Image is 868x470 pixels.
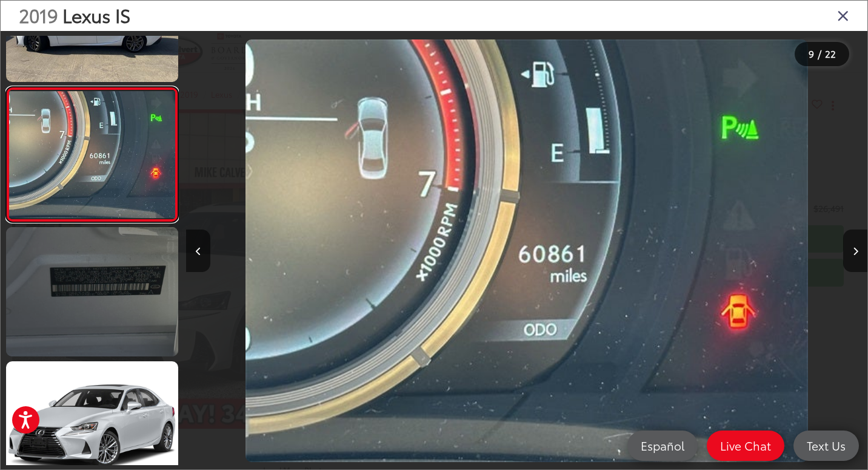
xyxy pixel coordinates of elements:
button: Previous image [186,230,210,272]
span: Español [635,438,690,453]
button: Next image [843,230,867,272]
i: Close gallery [837,7,849,23]
span: 9 [809,47,814,60]
a: Text Us [793,431,859,461]
span: 2019 [19,2,58,28]
span: Lexus IS [62,2,130,28]
a: Live Chat [707,431,784,461]
img: 2019 Lexus IS 300 [7,91,176,219]
span: Text Us [801,438,852,453]
span: Live Chat [714,438,777,453]
span: 22 [825,47,836,60]
img: 2019 Lexus IS 300 [245,39,809,463]
span: / [816,50,823,58]
div: 2019 Lexus IS 300 8 [186,39,867,463]
a: Español [627,431,698,461]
